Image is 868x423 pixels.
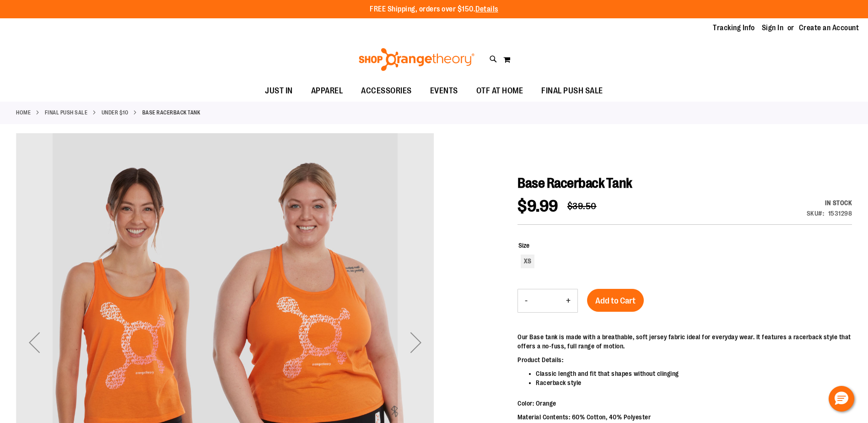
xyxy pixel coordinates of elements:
a: Sign In [762,23,784,33]
p: Material Contents: 60% Cotton, 40% Polyester [518,412,852,422]
a: Tracking Info [713,23,755,33]
a: JUST IN [256,81,302,102]
button: Hello, have a question? Let’s chat. [829,386,854,412]
span: FINAL PUSH SALE [541,81,603,101]
div: Availability [807,198,852,207]
a: Details [475,5,498,13]
strong: Base Racerback Tank [142,108,200,117]
span: OTF AT HOME [476,81,523,101]
p: Our Base tank is made with a breathable, soft jersey fabric ideal for everyday wear. It features ... [518,332,852,351]
button: Increase product quantity [559,289,577,312]
span: Add to Cart [595,296,636,306]
button: Decrease product quantity [518,289,534,312]
a: FINAL PUSH SALE [532,81,612,102]
a: OTF AT HOME [467,81,533,102]
span: JUST IN [265,81,293,101]
a: Under $10 [102,108,129,117]
a: ACCESSORIES [352,81,421,102]
p: FREE Shipping, orders over $150. [370,4,498,15]
li: Classic length and fit that shapes without clinging [536,369,852,378]
a: APPAREL [302,81,352,101]
div: XS [521,255,534,268]
span: $9.99 [518,197,558,216]
strong: SKU [807,210,825,217]
span: APPAREL [311,81,343,101]
a: EVENTS [421,81,467,102]
input: Product quantity [534,290,559,312]
span: $39.50 [567,201,597,211]
a: Create an Account [799,23,859,33]
p: Product Details: [518,355,852,364]
div: 1531298 [828,209,852,218]
span: ACCESSORIES [361,81,412,101]
img: Shop Orangetheory [357,48,476,71]
span: EVENTS [430,81,458,101]
div: In stock [807,198,852,207]
li: Racerback style [536,378,852,387]
span: Base Racerback Tank [518,175,632,191]
p: Color: Orange [518,399,852,408]
button: Add to Cart [587,289,644,312]
a: FINAL PUSH SALE [45,108,88,117]
a: Home [16,108,31,117]
span: Size [518,242,529,249]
